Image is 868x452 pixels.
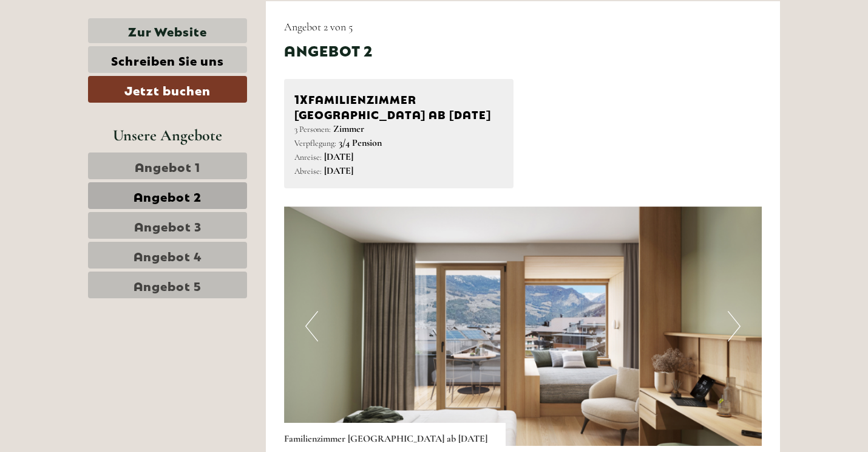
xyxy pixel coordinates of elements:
[324,165,353,177] b: [DATE]
[294,152,322,162] small: Anreise:
[170,68,469,118] div: Ich wollte nochmal ein Angebot für 3 Erwachsene und 1 Kind (3 Jahre). Gleicher Zeitraum
[209,5,270,26] div: Sonntag
[305,311,318,341] button: Previous
[176,70,460,80] div: Sie
[88,46,247,73] a: Schreiben Sie uns
[134,247,202,264] span: Angebot 4
[134,187,202,204] span: Angebot 2
[9,29,178,66] div: Guten Tag, wie können wir Ihnen helfen?
[294,89,308,106] b: 1x
[728,311,741,341] button: Next
[18,217,302,226] small: 14:32
[294,124,331,134] small: 3 Personen:
[393,315,478,341] button: Senden
[88,18,247,43] a: Zur Website
[284,39,373,60] div: Angebot 2
[9,122,308,228] div: Guten Tag vom Mühlenerhof, vielen Dank für die Nachricht. Wir haben Ihnen gerade das Angebot gesc...
[18,125,302,134] div: [GEOGRAPHIC_DATA]
[88,76,247,103] a: Jetzt buchen
[176,108,460,117] small: 13:27
[294,89,504,122] div: Familienzimmer [GEOGRAPHIC_DATA] ab [DATE]
[135,157,200,174] span: Angebot 1
[284,423,506,446] div: Familienzimmer [GEOGRAPHIC_DATA] ab [DATE]
[294,166,322,176] small: Abreise:
[294,138,336,148] small: Verpflegung:
[324,151,353,163] b: [DATE]
[284,20,353,33] span: Angebot 2 von 5
[88,124,247,146] div: Unsere Angebote
[18,31,172,41] div: [GEOGRAPHIC_DATA]
[333,123,364,135] b: Zimmer
[18,55,172,63] small: 13:26
[339,137,382,149] b: 3/4 Pension
[134,217,202,234] span: Angebot 3
[284,207,762,446] img: image
[134,276,202,293] span: Angebot 5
